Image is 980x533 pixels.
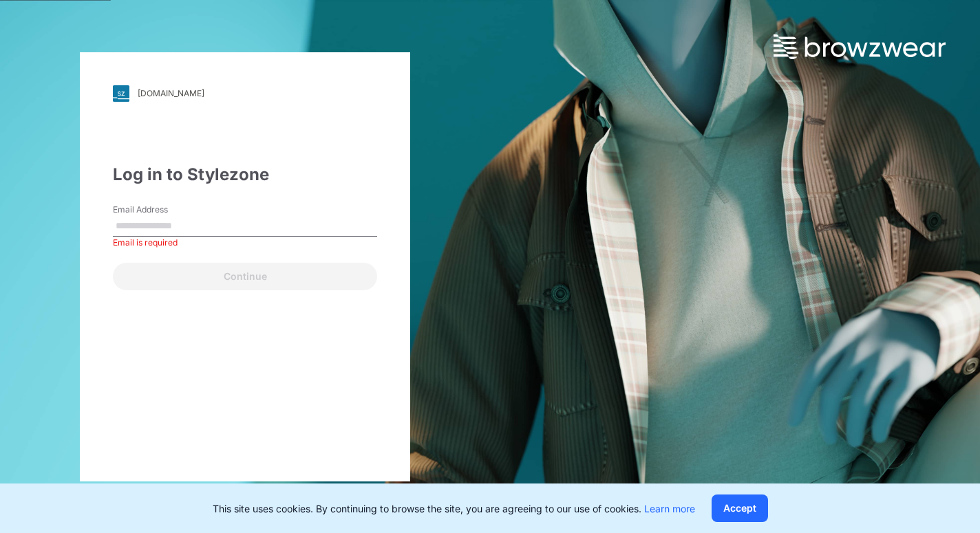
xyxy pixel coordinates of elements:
img: browzwear-logo.73288ffb.svg [774,34,946,59]
div: Log in to Stylezone [113,162,377,187]
div: Email is required [113,237,377,249]
a: Learn more [644,503,695,514]
img: svg+xml;base64,PHN2ZyB3aWR0aD0iMjgiIGhlaWdodD0iMjgiIHZpZXdCb3g9IjAgMCAyOCAyOCIgZmlsbD0ibm9uZSIgeG... [113,85,129,102]
button: Accept [712,494,768,522]
div: [DOMAIN_NAME] [138,88,204,98]
a: [DOMAIN_NAME] [113,85,377,102]
label: Email Address [113,204,209,216]
p: This site uses cookies. By continuing to browse the site, you are agreeing to our use of cookies. [213,501,695,516]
